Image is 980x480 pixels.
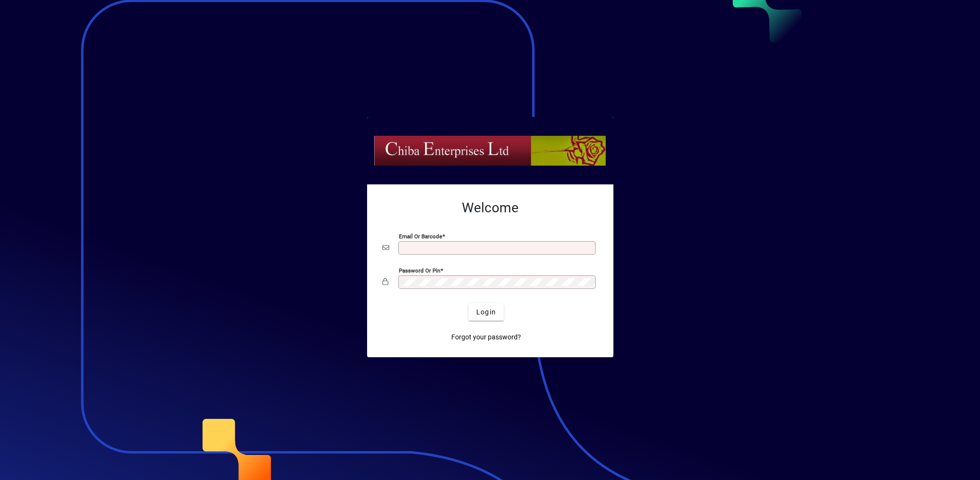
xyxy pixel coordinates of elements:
[382,200,598,216] h2: Welcome
[399,233,442,240] mat-label: Email or Barcode
[399,267,440,274] mat-label: Password or Pin
[447,328,525,346] a: Forgot your password?
[476,307,496,317] span: Login
[451,332,521,342] span: Forgot your password?
[469,303,504,321] button: Login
